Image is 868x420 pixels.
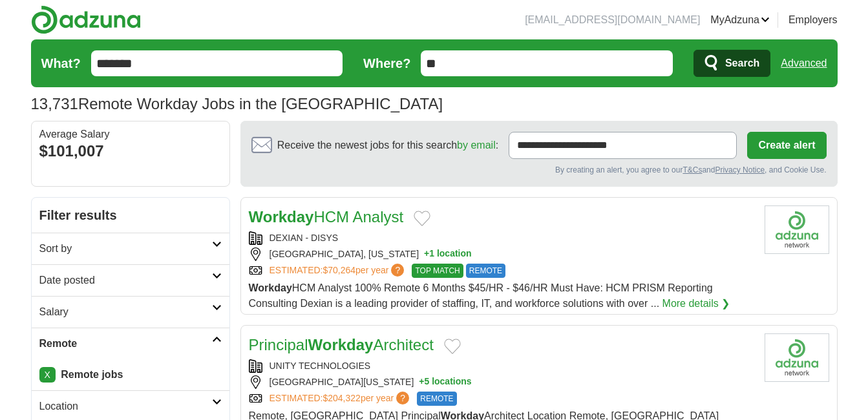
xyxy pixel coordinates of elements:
h2: Location [39,399,212,414]
button: +5 locations [419,375,471,389]
a: Sort by [32,233,229,264]
img: Adzuna logo [31,5,141,34]
div: By creating an alert, you agree to our and , and Cookie Use. [251,164,827,176]
button: Search [693,50,770,77]
strong: Workday [249,208,314,226]
a: Remote [32,328,229,359]
a: WorkdayHCM Analyst [249,208,404,226]
span: Search [725,50,759,76]
span: TOP MATCH [412,264,463,278]
a: PrincipalWorkdayArchitect [249,336,434,353]
span: HCM Analyst 100% Remote 6 Months $45/HR - $46/HR Must Have: HCM PRISM Reporting Consulting Dexian... [249,282,713,309]
span: Receive the newest jobs for this search : [277,138,498,153]
strong: Remote jobs [61,369,123,380]
h2: Filter results [32,198,229,233]
button: +1 location [424,247,472,261]
a: Date posted [32,264,229,296]
span: ? [391,264,404,277]
button: Add to favorite jobs [444,339,461,354]
a: ESTIMATED:$204,322per year? [270,392,412,406]
a: More details ❯ [662,296,730,311]
a: MyAdzuna [710,12,770,28]
h2: Salary [39,304,212,320]
strong: Workday [249,282,292,293]
span: REMOTE [417,392,456,406]
button: Add to favorite jobs [414,211,430,226]
span: ? [396,392,409,404]
a: Employers [789,12,838,28]
span: REMOTE [466,264,505,278]
img: Company logo [765,333,829,382]
h2: Sort by [39,241,212,257]
div: [GEOGRAPHIC_DATA][US_STATE] [249,375,754,389]
label: Where? [363,54,410,73]
img: Company logo [765,205,829,254]
span: $204,322 [323,393,360,403]
div: $101,007 [39,140,222,163]
a: ESTIMATED:$70,264per year? [270,264,407,278]
a: T&Cs [683,165,702,174]
h1: Remote Workday Jobs in the [GEOGRAPHIC_DATA] [31,95,443,112]
a: X [39,367,56,383]
a: Advanced [781,50,827,76]
h2: Date posted [39,273,212,288]
span: 13,731 [31,92,78,116]
a: Salary [32,296,229,328]
span: + [419,375,424,389]
span: + [424,247,429,261]
a: by email [457,140,496,151]
div: [GEOGRAPHIC_DATA], [US_STATE] [249,247,754,261]
div: UNITY TECHNOLOGIES [249,359,754,373]
li: [EMAIL_ADDRESS][DOMAIN_NAME] [525,12,700,28]
button: Create alert [747,132,826,159]
h2: Remote [39,336,212,352]
span: $70,264 [323,265,355,275]
strong: Workday [308,336,374,353]
div: DEXIAN - DISYS [249,231,754,245]
label: What? [41,54,81,73]
a: Privacy Notice [715,165,765,174]
div: Average Salary [39,129,222,140]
